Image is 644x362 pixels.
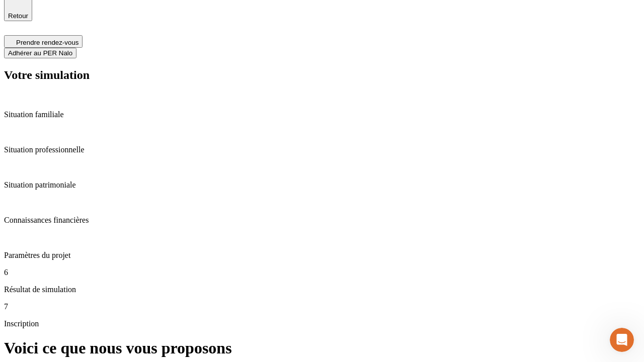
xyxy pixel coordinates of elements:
span: Retour [8,12,28,20]
span: Adhérer au PER Nalo [8,49,72,57]
p: Paramètres du projet [4,251,640,260]
h2: Votre simulation [4,68,640,82]
p: Situation familiale [4,110,640,119]
p: Situation patrimoniale [4,180,640,190]
p: Situation professionnelle [4,145,640,154]
p: Connaissances financières [4,216,640,225]
p: 6 [4,268,640,277]
p: 7 [4,302,640,311]
p: Inscription [4,319,640,328]
iframe: Intercom live chat [610,328,634,352]
p: Résultat de simulation [4,285,640,294]
button: Adhérer au PER Nalo [4,48,76,58]
h1: Voici ce que nous vous proposons [4,339,640,357]
button: Prendre rendez-vous [4,35,83,48]
span: Prendre rendez-vous [16,39,78,46]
